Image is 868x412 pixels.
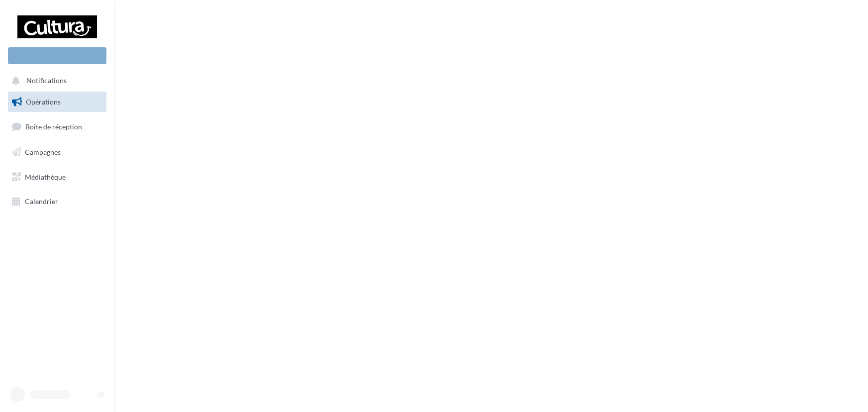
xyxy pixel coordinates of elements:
span: Notifications [26,77,67,85]
a: Boîte de réception [6,116,108,137]
a: Médiathèque [6,167,108,188]
a: Opérations [6,92,108,112]
span: Opérations [26,98,61,106]
span: Boîte de réception [25,122,82,131]
span: Médiathèque [25,172,66,181]
span: Campagnes [25,148,61,156]
div: Nouvelle campagne [8,47,106,64]
span: Calendrier [25,197,58,206]
a: Campagnes [6,142,108,163]
a: Calendrier [6,191,108,212]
